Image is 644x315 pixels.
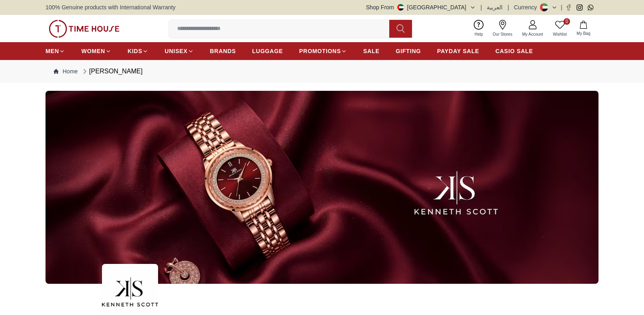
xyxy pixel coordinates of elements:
a: PAYDAY SALE [437,44,479,58]
button: My Bag [572,19,595,38]
span: UNISEX [165,47,187,55]
a: WOMEN [81,44,111,58]
a: Facebook [566,4,572,11]
span: Help [471,31,486,37]
button: العربية [487,3,503,11]
span: My Account [519,31,546,37]
span: My Bag [573,30,594,36]
img: ... [46,91,598,284]
a: KIDS [128,44,148,58]
a: LUGGAGE [252,44,283,58]
nav: Breadcrumb [46,60,598,83]
a: Our Stores [488,18,517,39]
span: 0 [564,18,570,25]
span: 100% Genuine products with International Warranty [46,3,176,11]
span: | [507,3,509,11]
img: ... [49,20,119,38]
span: Wishlist [550,31,570,37]
span: KIDS [128,47,142,55]
span: GIFTING [396,47,421,55]
span: Our Stores [490,31,516,37]
a: CASIO SALE [495,44,533,58]
div: Currency [514,3,540,11]
a: Home [54,67,78,75]
span: WOMEN [81,47,105,55]
a: Instagram [577,4,583,11]
a: GIFTING [396,44,421,58]
a: 0Wishlist [548,18,572,39]
span: LUGGAGE [252,47,283,55]
a: SALE [363,44,379,58]
a: Whatsapp [588,4,594,11]
button: Shop From[GEOGRAPHIC_DATA] [366,3,476,11]
a: PROMOTIONS [299,44,347,58]
a: BRANDS [210,44,236,58]
span: BRANDS [210,47,236,55]
span: SALE [363,47,379,55]
img: United Arab Emirates [397,4,404,11]
span: | [561,3,562,11]
span: PAYDAY SALE [437,47,479,55]
a: MEN [46,44,65,58]
a: Help [470,18,488,39]
span: MEN [46,47,59,55]
span: PROMOTIONS [299,47,341,55]
a: UNISEX [165,44,193,58]
span: CASIO SALE [495,47,533,55]
span: | [481,3,482,11]
div: [PERSON_NAME] [81,66,143,76]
